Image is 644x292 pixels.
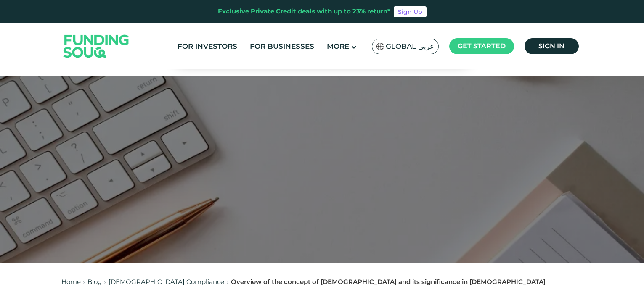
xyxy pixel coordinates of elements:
span: More [327,42,349,50]
img: SA Flag [376,43,384,50]
a: Home [61,278,81,286]
span: Sign in [538,42,564,50]
a: Sign Up [394,6,427,17]
a: For Investors [175,39,239,53]
span: Global عربي [386,42,434,51]
div: Exclusive Private Credit deals with up to 23% return* [218,7,390,16]
a: Blog [87,278,102,286]
a: Sign in [525,38,579,54]
a: [DEMOGRAPHIC_DATA] Compliance [109,278,224,286]
a: For Businesses [248,39,316,53]
div: Overview of the concept of [DEMOGRAPHIC_DATA] and its significance in [DEMOGRAPHIC_DATA] [231,277,546,287]
span: Get started [458,42,506,50]
img: Logo [55,25,138,67]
